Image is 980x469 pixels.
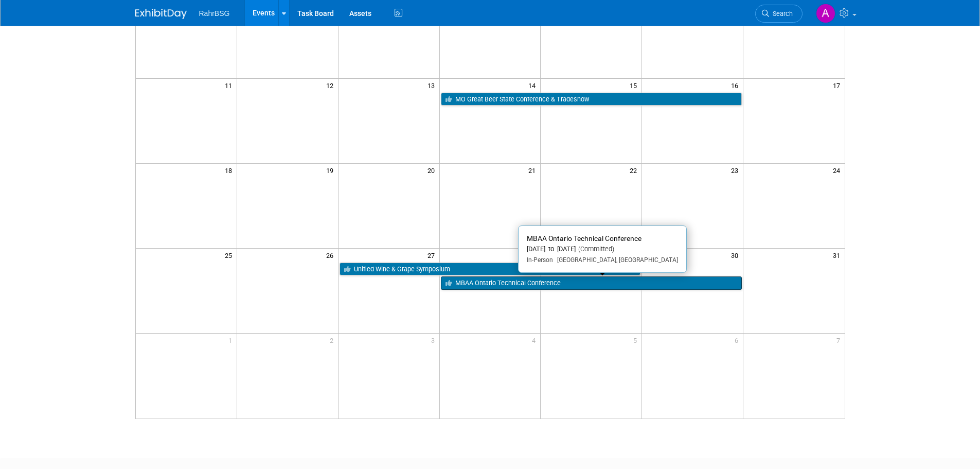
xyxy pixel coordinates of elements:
div: [DATE] to [DATE] [527,245,678,254]
span: [GEOGRAPHIC_DATA], [GEOGRAPHIC_DATA] [553,256,678,264]
span: 6 [734,334,743,346]
a: MBAA Ontario Technical Conference [441,276,742,290]
span: In-Person [527,256,553,264]
span: 27 [426,249,439,262]
span: 11 [224,79,237,92]
span: 4 [531,334,540,346]
img: Ashley Grotewold [816,4,835,23]
span: 13 [426,79,439,92]
span: 16 [730,79,743,92]
span: 23 [730,164,743,177]
a: Unified Wine & Grape Symposium [340,263,641,276]
span: 19 [325,164,338,177]
span: 3 [430,334,439,346]
a: Search [755,5,803,23]
a: MO Great Beer State Conference & Tradeshow [441,93,742,106]
span: Search [769,10,793,18]
span: 20 [426,164,439,177]
span: 1 [227,334,237,346]
span: 7 [835,334,845,346]
span: MBAA Ontario Technical Conference [527,234,642,242]
span: (Committed) [576,245,614,253]
span: 30 [730,249,743,262]
span: 18 [224,164,237,177]
span: 15 [629,79,642,92]
span: 21 [527,164,540,177]
span: RahrBSG [199,9,230,18]
span: 26 [325,249,338,262]
span: 31 [832,249,845,262]
img: ExhibitDay [135,9,187,19]
span: 5 [632,334,642,346]
span: 12 [325,79,338,92]
span: 22 [629,164,642,177]
span: 24 [832,164,845,177]
span: 25 [224,249,237,262]
span: 14 [527,79,540,92]
span: 2 [329,334,338,346]
span: 17 [832,79,845,92]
